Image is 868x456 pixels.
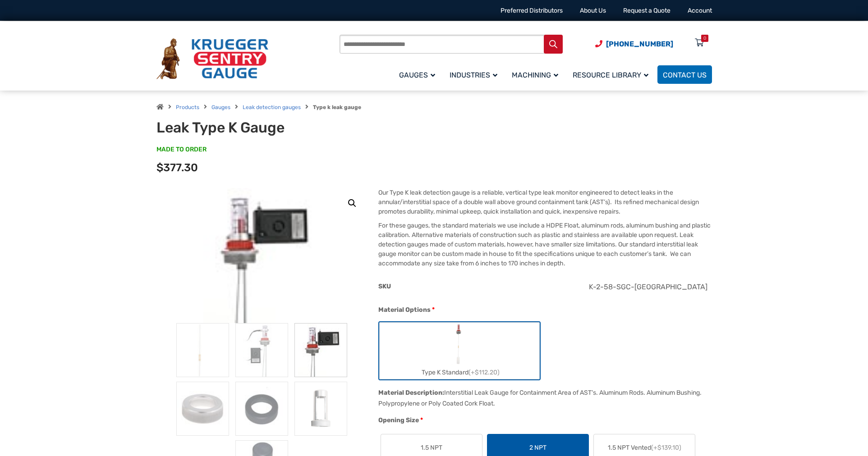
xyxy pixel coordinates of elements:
[235,382,288,436] img: Leak Type K Gauge - Image 5
[176,323,229,377] img: Leak Detection Gauge
[294,382,347,436] img: ALG-OF
[176,104,199,110] a: Products
[623,7,671,14] a: Request a Quote
[651,444,681,451] span: (+$139.10)
[580,7,606,14] a: About Us
[243,104,301,110] a: Leak detection gauges
[378,389,444,397] span: Material Description:
[378,283,391,290] span: SKU
[380,366,539,379] div: Type K Standard
[344,195,360,211] a: View full-screen image gallery
[378,416,419,424] span: Opening Size
[176,382,229,436] img: Leak Type K Gauge - Image 4
[589,283,707,291] span: K-2-58-SGC-[GEOGRAPHIC_DATA]
[235,323,288,377] img: Leak Type K Gauge - Image 2
[468,369,500,376] span: (+$112.20)
[567,64,657,85] a: Resource Library
[380,323,539,379] label: Type K Standard
[657,65,712,84] a: Contact Us
[399,71,435,79] span: Gauges
[421,443,442,452] span: 1.5 NPT
[156,145,207,154] span: MADE TO ORDER
[608,443,681,452] span: 1.5 NPT Vented
[501,7,563,14] a: Preferred Distributors
[420,415,423,425] abbr: required
[378,221,712,268] p: For these gauges, the standard materials we use include a HDPE Float, aluminum rods, aluminum bus...
[450,71,497,79] span: Industries
[595,38,673,50] a: Phone Number (920) 434-8860
[156,119,379,136] h1: Leak Type K Gauge
[512,71,558,79] span: Machining
[703,35,706,42] div: 0
[663,71,707,79] span: Contact Us
[606,40,673,48] span: [PHONE_NUMBER]
[450,323,468,366] img: Leak Detection Gauge
[688,7,712,14] a: Account
[529,443,547,452] span: 2 NPT
[156,38,268,80] img: Krueger Sentry Gauge
[313,104,361,110] strong: Type k leak gauge
[378,188,712,216] p: Our Type K leak detection gauge is a reliable, vertical type leak monitor engineered to detect le...
[156,161,198,174] span: $377.30
[294,323,347,377] img: Leak Type K Gauge - Image 3
[573,71,648,79] span: Resource Library
[203,188,321,323] img: Leak Type K Gauge - Image 3
[378,389,702,407] div: Interstitial Leak Gauge for Containment Area of AST's. Aluminum Rods. Aluminum Bushing. Polypropy...
[378,306,431,314] span: Material Options
[444,64,506,85] a: Industries
[211,104,230,110] a: Gauges
[506,64,567,85] a: Machining
[432,305,435,315] abbr: required
[394,64,444,85] a: Gauges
